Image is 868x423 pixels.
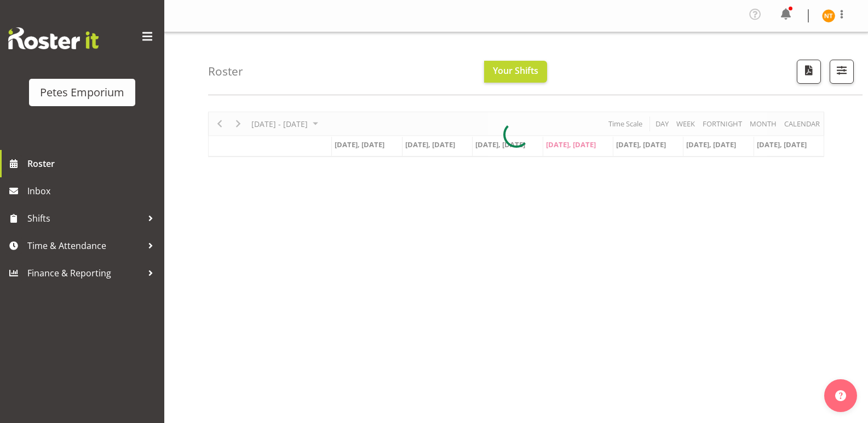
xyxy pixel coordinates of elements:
span: Roster [27,155,159,172]
h4: Roster [208,65,243,78]
img: nicole-thomson8388.jpg [822,9,835,22]
span: Shifts [27,210,142,227]
span: Your Shifts [493,65,538,77]
button: Your Shifts [484,61,547,83]
span: Finance & Reporting [27,265,142,281]
span: Inbox [27,183,159,199]
button: Download a PDF of the roster according to the set date range. [797,60,821,84]
img: help-xxl-2.png [835,390,846,401]
img: Rosterit website logo [8,27,99,49]
div: Petes Emporium [40,84,124,101]
span: Time & Attendance [27,237,142,254]
button: Filter Shifts [830,60,854,84]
